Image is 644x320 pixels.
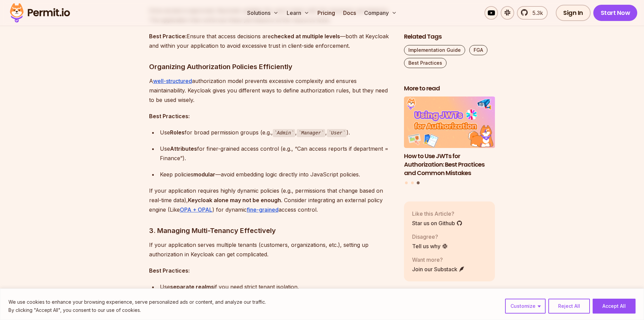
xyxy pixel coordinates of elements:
a: Start Now [593,5,638,21]
button: Learn [284,6,312,20]
h2: More to read [404,84,495,93]
strong: checked at multiple levels [271,33,340,40]
div: Use for finer-grained access control (e.g., “Can access reports if department = Finance”). [160,144,393,163]
button: Accept All [593,299,636,314]
strong: separate realms [170,283,214,290]
p: Ensure that access decisions are —both at Keycloak and within your application to avoid excessive... [149,31,393,50]
p: Like this Article? [412,210,462,218]
button: Go to slide 3 [417,182,420,185]
div: Use if you need strict tenant isolation. [160,282,393,292]
code: User [327,129,347,137]
a: well-structured [153,78,192,84]
a: Best Practices [404,58,447,68]
a: Docs [340,6,359,20]
strong: Best Practices: [149,267,190,274]
div: Use for broad permission groups (e.g., , , ). [160,128,393,137]
img: Permit logo [7,1,73,24]
h2: Related Tags [404,33,495,41]
p: By clicking "Accept All", you consent to our use of cookies. [8,306,266,314]
a: Tell us why [412,242,448,250]
strong: Keycloak alone may not be enough [188,197,281,204]
code: Manager [297,129,325,137]
button: Company [361,6,400,20]
button: Solutions [244,6,281,20]
button: Customize [505,299,546,314]
button: Go to slide 1 [405,182,408,184]
a: Join our Substack [412,265,465,273]
a: Sign In [556,5,591,21]
a: Star us on Github [412,219,462,227]
li: 3 of 3 [404,97,495,177]
h3: 3. Managing Multi-Tenancy Effectively [149,225,393,236]
h3: How to Use JWTs for Authorization: Best Practices and Common Mistakes [404,152,495,177]
strong: Best Practices: [149,113,190,120]
code: Admin [273,129,295,137]
a: 5.3k [517,6,548,20]
button: Reject All [548,299,590,314]
a: Pricing [315,6,338,20]
strong: modular [193,171,215,178]
p: Want more? [412,256,465,264]
a: Implementation Guide [404,45,465,55]
div: Keep policies —avoid embedding logic directly into JavaScript policies. [160,170,393,179]
span: 5.3k [528,9,543,17]
strong: Roles [170,129,185,136]
p: If your application serves multiple tenants (customers, organizations, etc.), setting up authoriz... [149,240,393,259]
p: If your application requires highly dynamic policies (e.g., permissions that change based on real... [149,186,393,214]
p: A authorization model prevents excessive complexity and ensures maintainability. Keycloak gives y... [149,76,393,105]
button: Go to slide 2 [411,182,414,184]
p: Disagree? [412,233,448,241]
img: How to Use JWTs for Authorization: Best Practices and Common Mistakes [404,97,495,148]
a: OPA + OPAL [180,206,212,213]
strong: Attributes [170,145,197,152]
h3: Organizing Authorization Policies Efficiently [149,61,393,72]
a: fine-grained [247,206,279,213]
div: Posts [404,97,495,186]
a: FGA [469,45,487,55]
strong: Best Practice: [149,33,187,40]
p: We use cookies to enhance your browsing experience, serve personalized ads or content, and analyz... [8,298,266,306]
